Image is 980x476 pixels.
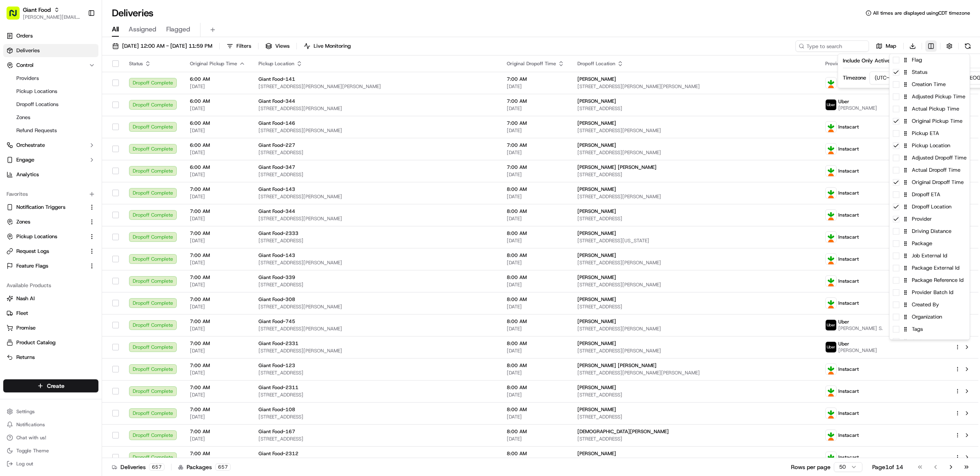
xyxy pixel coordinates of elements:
[8,78,23,93] img: 1736555255976-a54dd68f-1ca7-489b-9aae-adbdc363a1c4
[58,202,99,208] a: Powered byPylon
[16,182,62,190] span: Knowledge Base
[68,148,71,155] span: •
[127,104,149,114] button: See all
[890,237,970,250] div: Package
[890,299,970,311] div: Created By
[68,126,71,133] span: •
[890,250,970,262] div: Job External Id
[17,78,32,93] img: 4037041995827_4c49e92c6e3ed2e3ec13_72.png
[5,179,66,194] a: 📗Knowledge Base
[8,141,21,154] img: Ami Wang
[890,274,970,286] div: Package Reference Id
[890,323,970,335] div: Tags
[66,179,134,194] a: 💻API Documentation
[8,183,15,190] div: 📗
[890,139,970,152] div: Pickup Location
[890,188,970,201] div: Dropoff ETA
[37,86,112,93] div: We're available if you need us!
[72,126,89,133] span: [DATE]
[139,80,149,90] button: Start new chat
[890,127,970,139] div: Pickup ETA
[890,225,970,237] div: Driving Distance
[8,106,55,113] div: Past conversations
[69,183,76,190] div: 💻
[890,311,970,323] div: Organization
[890,78,970,91] div: Creation Time
[890,115,970,127] div: Original Pickup Time
[890,286,970,299] div: Provider Batch Id
[890,335,970,348] div: Actions
[890,103,970,115] div: Actual Pickup Time
[890,66,970,78] div: Status
[25,148,66,155] span: [PERSON_NAME]
[890,164,970,176] div: Actual Dropoff Time
[890,201,970,213] div: Dropoff Location
[890,176,970,188] div: Original Dropoff Time
[81,202,99,208] span: Pylon
[890,262,970,274] div: Package External Id
[8,33,149,46] p: Welcome 👋
[8,8,24,24] img: Nash
[77,182,131,190] span: API Documentation
[890,152,970,164] div: Adjusted Dropoff Time
[890,213,970,225] div: Provider
[890,91,970,103] div: Adjusted Pickup Time
[37,78,134,86] div: Start new chat
[72,148,89,155] span: [DATE]
[21,53,147,61] input: Got a question? Start typing here...
[8,119,21,132] img: Tiffany Volk
[25,126,66,133] span: [PERSON_NAME]
[890,54,970,66] div: Flag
